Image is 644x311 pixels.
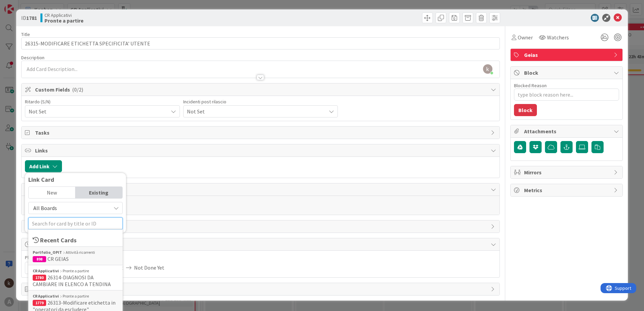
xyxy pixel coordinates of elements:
span: 26314-DIAGNOSI DA CAMBIARE IN ELENCO A TENDINA [33,274,111,287]
span: Mirrors [524,168,610,176]
label: Blocked Reason [514,82,547,89]
span: Links [35,146,487,154]
input: Search for card by title or ID [28,217,123,230]
span: Custom Fields [35,85,487,94]
span: Planned Dates [25,254,84,261]
div: Attività ricorrenti [33,249,118,255]
div: New [29,187,75,198]
span: Not Done Yet [134,262,164,273]
div: Incidenti post rilascio [183,99,338,104]
span: Comments [35,185,487,194]
span: CR Applicativi [44,12,84,18]
b: CR Applicativi [33,268,59,274]
div: 1779 [33,300,46,306]
div: 898 [33,256,46,262]
span: Metrics [524,186,610,194]
div: 1780 [33,275,46,281]
div: Pronte a partire [33,268,118,274]
span: Exit Criteria [35,285,487,293]
span: Geias [524,51,610,59]
span: History [35,222,487,231]
img: AAcHTtd5rm-Hw59dezQYKVkaI0MZoYjvbSZnFopdN0t8vu62=s96-c [483,64,492,74]
b: Portfolio_OPIT [33,249,62,255]
b: CR Applicativi [33,293,59,299]
span: Not Set [29,107,165,116]
span: Block [524,69,610,77]
div: Ritardo (S/N) [25,99,180,104]
b: 1781 [26,14,37,21]
span: Owner [518,33,533,41]
span: Attachments [524,127,610,135]
span: Support [14,1,31,9]
span: CR GEIAS [47,255,69,262]
b: Pronte a partire [44,18,84,23]
button: Add Link [25,160,62,172]
div: Existing [75,187,122,198]
div: Pronte a partire [33,293,118,299]
button: Block [514,104,537,116]
span: ID [21,14,37,22]
span: All Boards [33,205,57,211]
span: Tasks [35,129,487,137]
span: Not Set [187,107,323,116]
div: Link Card [28,176,123,183]
label: Title [21,31,30,37]
div: Recent Cards [33,236,118,245]
span: Watchers [547,33,569,41]
span: Actual Dates [88,254,164,261]
span: Dates [35,240,487,248]
span: ( 0/2 ) [72,86,83,93]
input: type card name here... [21,37,500,49]
span: Description [21,55,44,61]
